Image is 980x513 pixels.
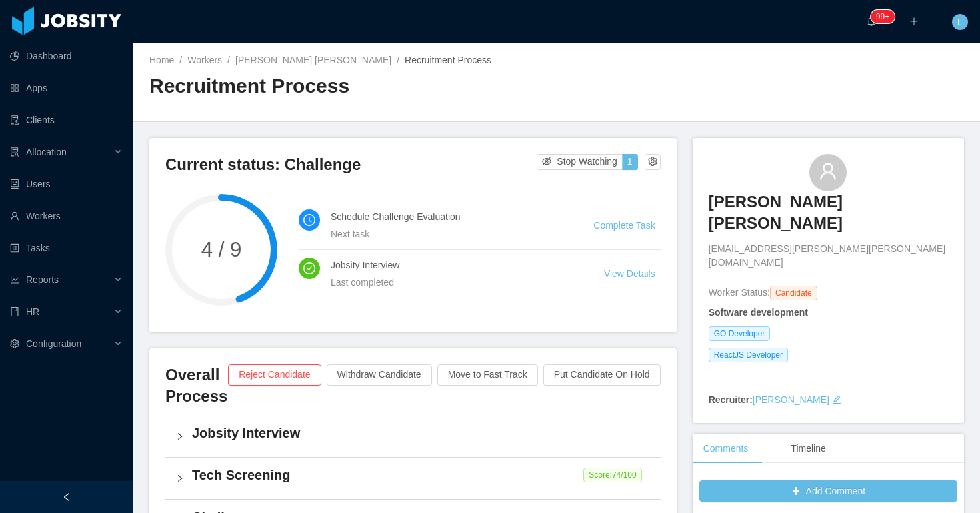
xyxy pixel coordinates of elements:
i: icon: check-circle [303,262,315,274]
a: icon: userWorkers [10,203,123,229]
i: icon: book [10,307,19,316]
strong: Software development [709,307,808,318]
i: icon: solution [10,147,19,157]
span: ReactJS Developer [709,348,788,362]
h4: Tech Screening [192,466,650,484]
i: icon: clock-circle [303,214,315,226]
a: Complete Task [593,220,655,231]
button: Move to Fast Track [437,364,538,386]
span: / [179,55,182,65]
button: Put Candidate On Hold [543,364,661,386]
button: icon: eye-invisibleStop Watching [537,154,623,170]
button: Withdraw Candidate [327,364,432,386]
h3: Current status: Challenge [165,154,537,175]
div: icon: rightJobsity Interview [165,416,661,457]
div: Last completed [331,275,572,290]
i: icon: user [819,162,837,181]
a: icon: appstoreApps [10,75,123,101]
a: icon: pie-chartDashboard [10,43,123,69]
span: HR [26,306,39,317]
a: [PERSON_NAME] [PERSON_NAME] [235,55,391,65]
span: Reports [26,274,59,285]
span: Recruitment Process [405,55,491,65]
a: View Details [604,268,655,279]
h3: Overall Process [165,364,228,408]
span: / [397,55,399,65]
i: icon: plus [909,17,919,26]
a: icon: robotUsers [10,171,123,197]
a: icon: profileTasks [10,235,123,261]
h4: Jobsity Interview [331,258,572,272]
i: icon: bell [867,17,876,26]
span: L [957,14,963,30]
h4: Jobsity Interview [192,424,650,442]
span: Candidate [770,286,817,300]
i: icon: setting [10,339,19,348]
span: [EMAIL_ADDRESS][PERSON_NAME][PERSON_NAME][DOMAIN_NAME] [709,242,948,270]
div: Timeline [780,434,836,464]
button: icon: plusAdd Comment [699,480,957,502]
i: icon: line-chart [10,275,19,284]
div: Comments [693,434,759,464]
strong: Recruiter: [709,394,753,405]
a: icon: auditClients [10,107,123,133]
h4: Schedule Challenge Evaluation [331,209,561,224]
span: GO Developer [709,326,771,341]
div: Next task [331,227,561,241]
span: Worker Status: [709,287,770,298]
div: icon: rightTech Screening [165,458,661,499]
a: [PERSON_NAME] [PERSON_NAME] [709,191,948,243]
sup: 2145 [871,10,895,23]
a: [PERSON_NAME] [753,394,829,405]
h2: Recruitment Process [149,73,557,100]
a: Workers [187,55,222,65]
span: Allocation [26,147,67,157]
h3: [PERSON_NAME] [PERSON_NAME] [709,191,948,235]
button: icon: setting [645,154,661,170]
span: / [227,55,230,65]
span: 4 / 9 [165,239,277,260]
i: icon: right [176,432,184,440]
button: Reject Candidate [228,364,321,386]
span: Configuration [26,338,81,349]
a: Home [149,55,174,65]
i: icon: edit [832,395,841,404]
button: 1 [622,154,638,170]
i: icon: right [176,474,184,482]
span: Score: 74 /100 [583,468,641,482]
